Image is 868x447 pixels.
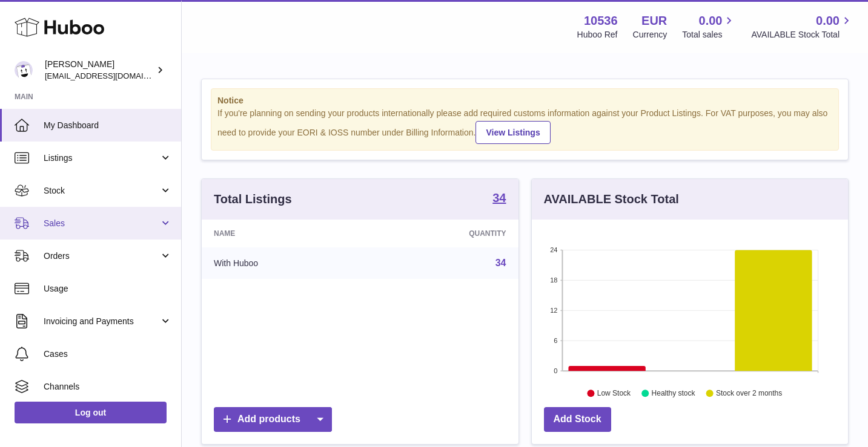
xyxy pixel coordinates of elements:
span: Total sales [682,29,736,41]
span: Invoicing and Payments [44,316,159,327]
span: 0.00 [816,13,840,29]
text: 12 [550,307,557,314]
strong: 34 [492,192,506,204]
span: [EMAIL_ADDRESS][DOMAIN_NAME] [45,71,178,80]
span: Stock [44,185,159,197]
a: 0.00 Total sales [682,13,736,41]
div: [PERSON_NAME] [45,59,154,82]
span: AVAILABLE Stock Total [751,29,853,41]
span: My Dashboard [44,120,172,131]
text: 24 [550,246,557,253]
a: 0.00 AVAILABLE Stock Total [751,13,853,41]
span: Channels [44,381,172,393]
a: Add Stock [544,407,611,432]
a: Log out [15,402,167,423]
span: Usage [44,283,172,295]
text: Low Stock [597,389,631,397]
text: Stock over 2 months [716,389,782,397]
a: 34 [495,258,506,268]
span: Orders [44,250,159,262]
div: Currency [633,29,668,41]
th: Name [202,220,369,247]
div: Huboo Ref [577,29,618,41]
text: 6 [554,337,557,344]
text: Healthy stock [651,389,695,397]
span: Sales [44,218,159,229]
text: 0 [554,367,557,374]
h3: AVAILABLE Stock Total [544,191,679,207]
strong: 10536 [584,13,618,29]
a: Add products [214,407,332,432]
h3: Total Listings [214,191,292,207]
td: With Huboo [202,247,369,279]
span: 0.00 [699,13,723,29]
text: 18 [550,276,557,284]
strong: Notice [217,95,832,106]
img: riberoyepescamila@hotmail.com [15,61,33,79]
th: Quantity [369,220,518,247]
span: Listings [44,152,159,164]
span: Cases [44,348,172,360]
div: If you're planning on sending your products internationally please add required customs informati... [217,108,832,144]
strong: EUR [641,13,667,29]
a: 34 [492,192,506,206]
a: View Listings [475,121,550,144]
